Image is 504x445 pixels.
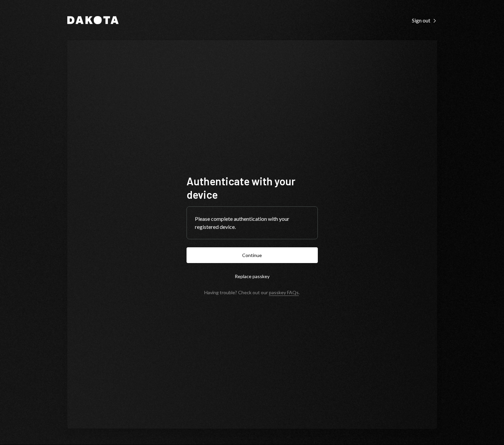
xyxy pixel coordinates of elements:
a: Sign out [412,16,437,24]
h1: Authenticate with your device [187,174,318,201]
button: Replace passkey [187,268,318,284]
button: Continue [187,247,318,263]
a: passkey FAQs [269,290,299,296]
div: Having trouble? Check out our . [204,290,300,295]
div: Please complete authentication with your registered device. [195,215,309,231]
div: Sign out [412,17,437,24]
